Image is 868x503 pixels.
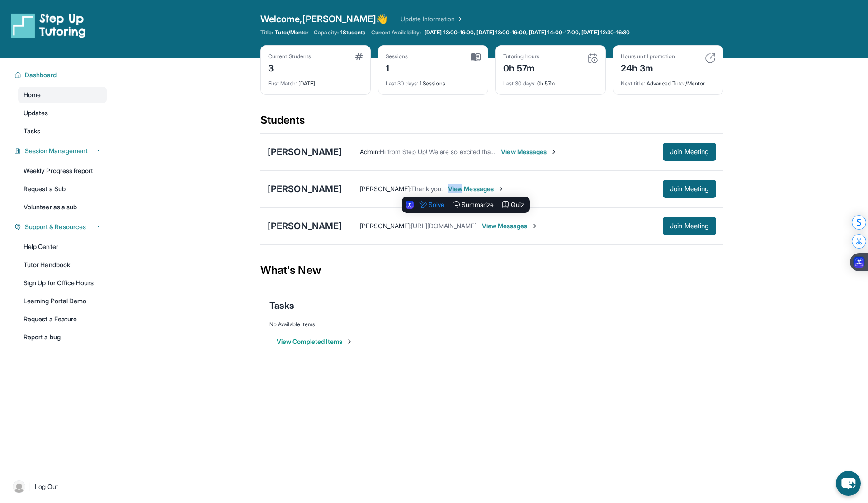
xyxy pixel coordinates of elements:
[355,53,363,60] img: card
[386,75,481,87] div: 1 Sessions
[663,180,716,198] button: Join Meeting
[268,53,311,60] div: Current Students
[386,80,418,87] span: Last 30 days :
[503,60,539,75] div: 0h 57m
[269,321,714,328] div: No Available Items
[268,146,342,158] div: [PERSON_NAME]
[268,183,342,195] div: [PERSON_NAME]
[277,337,353,346] button: View Completed Items
[314,29,339,36] span: Capacity:
[386,53,408,60] div: Sessions
[503,53,539,60] div: Tutoring hours
[11,13,86,38] img: logo
[360,148,379,155] span: Admin :
[269,299,294,312] span: Tasks
[471,53,481,61] img: card
[425,29,630,36] span: [DATE] 13:00-16:00, [DATE] 13:00-16:00, [DATE] 14:00-17:00, [DATE] 12:30-16:30
[260,250,723,290] div: What's New
[21,71,101,80] button: Dashboard
[360,185,411,193] span: [PERSON_NAME] :
[21,222,101,231] button: Support & Resources
[268,220,342,232] div: [PERSON_NAME]
[587,53,598,64] img: card
[18,311,107,327] a: Request a Feature
[663,217,716,235] button: Join Meeting
[455,14,464,24] img: Chevron Right
[24,90,41,99] span: Home
[24,108,48,118] span: Updates
[18,239,107,255] a: Help Center
[497,185,505,193] img: Chevron-Right
[25,222,86,231] span: Support & Resources
[705,53,716,64] img: card
[670,149,709,155] span: Join Meeting
[18,257,107,273] a: Tutor Handbook
[18,199,107,215] a: Volunteer as a sub
[371,29,421,36] span: Current Availability:
[621,53,675,60] div: Hours until promotion
[482,221,538,230] span: View Messages
[18,329,107,345] a: Report a bug
[268,80,297,87] span: First Match :
[18,105,107,121] a: Updates
[448,184,505,193] span: View Messages
[836,471,861,496] button: chat-button
[13,480,25,493] img: user-img
[21,146,101,155] button: Session Management
[268,60,311,75] div: 3
[25,71,57,80] span: Dashboard
[268,75,363,87] div: [DATE]
[423,29,632,36] a: [DATE] 13:00-16:00, [DATE] 13:00-16:00, [DATE] 14:00-17:00, [DATE] 12:30-16:30
[260,13,388,25] span: Welcome, [PERSON_NAME] 👋
[18,293,107,309] a: Learning Portal Demo
[621,60,675,75] div: 24h 3m
[18,275,107,291] a: Sign Up for Office Hours
[18,87,107,103] a: Home
[663,143,716,161] button: Join Meeting
[29,481,31,492] span: |
[9,477,107,497] a: |Log Out
[621,80,645,87] span: Next title :
[260,29,273,36] span: Title:
[35,482,58,491] span: Log Out
[621,75,716,87] div: Advanced Tutor/Mentor
[260,113,723,133] div: Students
[670,186,709,192] span: Join Meeting
[360,222,411,230] span: [PERSON_NAME] :
[670,223,709,229] span: Join Meeting
[18,181,107,197] a: Request a Sub
[411,185,443,193] span: Thank you.
[503,75,598,87] div: 0h 57m
[24,127,40,136] span: Tasks
[25,146,88,155] span: Session Management
[503,80,536,87] span: Last 30 days :
[401,14,464,24] a: Update Information
[411,222,476,230] span: [URL][DOMAIN_NAME]
[550,148,557,155] img: Chevron-Right
[501,147,557,156] span: View Messages
[18,123,107,139] a: Tasks
[340,29,366,36] span: 1 Students
[18,163,107,179] a: Weekly Progress Report
[531,222,538,230] img: Chevron-Right
[275,29,308,36] span: Tutor/Mentor
[386,60,408,75] div: 1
